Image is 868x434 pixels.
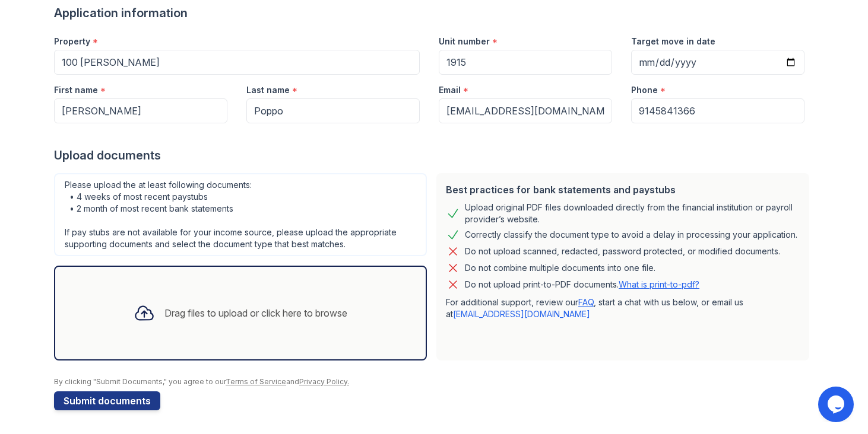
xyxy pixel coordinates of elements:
label: Email [439,84,461,96]
label: First name [54,84,98,96]
div: Do not combine multiple documents into one file. [465,261,655,275]
iframe: chat widget [818,387,856,422]
a: [EMAIL_ADDRESS][DOMAIN_NAME] [453,309,590,319]
label: Last name [246,84,290,96]
label: Unit number [439,36,490,47]
div: Do not upload scanned, redacted, password protected, or modified documents. [465,244,780,259]
div: By clicking "Submit Documents," you agree to our and [54,377,814,387]
a: What is print-to-pdf? [619,279,699,289]
div: Drag files to upload or click here to browse [164,306,347,320]
a: FAQ [578,297,594,307]
a: Terms of Service [226,377,286,386]
label: Target move in date [631,36,715,47]
div: Upload documents [54,147,814,164]
button: Submit documents [54,391,160,410]
div: Please upload the at least following documents: • 4 weeks of most recent paystubs • 2 month of mo... [54,173,427,256]
div: Application information [54,5,814,21]
p: Do not upload print-to-PDF documents. [465,279,699,291]
label: Property [54,36,90,47]
div: Upload original PDF files downloaded directly from the financial institution or payroll provider’... [465,202,800,225]
p: For additional support, review our , start a chat with us below, or email us at [446,296,800,320]
a: Privacy Policy. [299,377,349,386]
div: Correctly classify the document type to avoid a delay in processing your application. [465,228,797,242]
label: Phone [631,84,658,96]
div: Best practices for bank statements and paystubs [446,183,800,197]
